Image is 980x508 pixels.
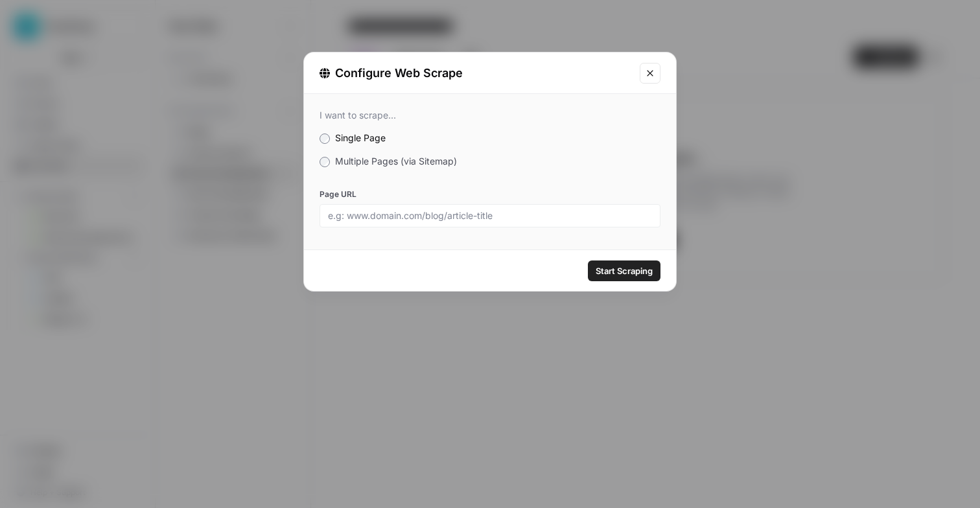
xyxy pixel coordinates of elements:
[320,133,330,144] input: Single Page
[335,156,457,167] span: Multiple Pages (via Sitemap)
[335,132,386,143] span: Single Page
[596,264,653,277] span: Start Scraping
[320,64,632,82] div: Configure Web Scrape
[320,157,330,167] input: Multiple Pages (via Sitemap)
[640,63,660,84] button: Close modal
[588,260,660,281] button: Start Scraping
[328,210,652,222] input: e.g: www.domain.com/blog/article-title
[320,110,660,121] div: I want to scrape...
[320,189,660,200] label: Page URL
